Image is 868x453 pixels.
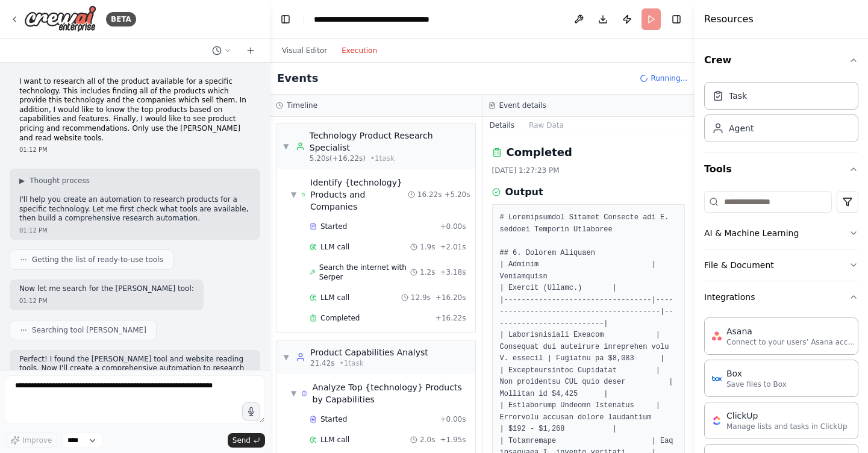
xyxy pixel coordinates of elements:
button: Execution [334,43,384,58]
span: Started [320,414,347,424]
div: Technology Product Research Specialist [310,130,469,154]
span: 12.9s [411,293,431,302]
button: ▶Thought process [19,176,90,186]
span: LLM call [320,435,349,445]
button: Raw Data [522,117,571,134]
button: Tools [704,152,858,186]
button: Switch to previous chat [207,43,236,58]
span: ▼ [291,190,296,199]
div: [DATE] 1:27:23 PM [492,166,685,175]
span: ▼ [291,389,296,398]
span: • 1 task [340,358,364,368]
div: Identify {technology} Products and Companies [310,177,408,213]
h3: Timeline [287,101,317,110]
span: 16.22s [417,190,442,199]
span: + 3.18s [440,267,466,277]
div: BETA [106,12,136,27]
button: AI & Machine Learning [704,217,858,249]
span: 21.42s [310,358,335,368]
span: ▼ [283,142,290,151]
span: • 1 task [370,154,395,163]
span: + 2.01s [440,242,466,252]
div: Product Capabilities Analyst [310,346,428,358]
div: Crew [704,77,858,152]
button: Send [228,433,265,448]
span: LLM call [320,293,349,302]
span: Running... [651,73,687,83]
p: Save files to Box [726,380,787,389]
button: Visual Editor [275,43,334,58]
p: I want to research all of the product available for a specific technology. This includes finding ... [19,77,251,143]
div: Agent [729,122,754,134]
p: Now let me search for the [PERSON_NAME] tool: [19,284,194,294]
span: + 5.20s [444,190,470,199]
div: Analyze Top {technology} Products by Capabilities [313,381,470,405]
img: Box [712,373,722,383]
div: 01:12 PM [19,226,251,235]
button: Integrations [704,281,858,313]
button: Click to speak your automation idea [242,402,260,420]
span: Completed [320,313,360,323]
button: Crew [704,43,858,77]
div: Task [729,90,747,102]
span: LLM call [320,242,349,252]
button: Details [482,117,522,134]
button: File & Document [704,249,858,281]
span: Started [320,222,347,231]
span: 5.20s (+16.22s) [310,154,366,163]
h2: Events [277,70,318,87]
span: 1.9s [420,242,435,252]
span: 1.2s [420,267,435,277]
img: Asana [712,331,722,341]
span: + 1.95s [440,435,466,445]
span: 2.0s [420,435,435,445]
span: + 0.00s [440,222,466,231]
span: + 16.22s [436,313,466,323]
div: Box [726,367,787,380]
span: ▼ [283,352,290,362]
span: Search the internet with Serper [319,263,410,282]
p: Manage lists and tasks in ClickUp [726,422,848,431]
h4: Resources [704,12,754,27]
span: + 16.20s [436,293,466,302]
p: I'll help you create an automation to research products for a specific technology. Let me first c... [19,195,251,223]
button: Start a new chat [241,43,260,58]
button: Hide right sidebar [668,11,685,28]
span: Searching tool [PERSON_NAME] [32,325,146,335]
h2: Completed [507,144,572,161]
button: Improve [5,433,57,448]
span: ▶ [19,176,25,186]
div: 01:12 PM [19,145,251,154]
img: ClickUp [712,416,722,425]
h3: Event details [499,101,546,110]
span: + 0.00s [440,414,466,424]
img: Logo [24,5,96,33]
span: Getting the list of ready-to-use tools [32,255,163,264]
p: Perfect! I found the [PERSON_NAME] tool and website reading tools. Now I'll create a comprehensiv... [19,355,251,392]
button: Hide left sidebar [277,11,294,28]
nav: breadcrumb [314,13,429,25]
div: 01:12 PM [19,296,194,305]
span: Thought process [30,176,90,186]
div: ClickUp [726,410,848,422]
p: Connect to your users’ Asana accounts [726,337,859,347]
span: Improve [22,436,52,445]
h3: Output [505,185,543,199]
span: Send [233,436,251,445]
div: Asana [726,325,859,337]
